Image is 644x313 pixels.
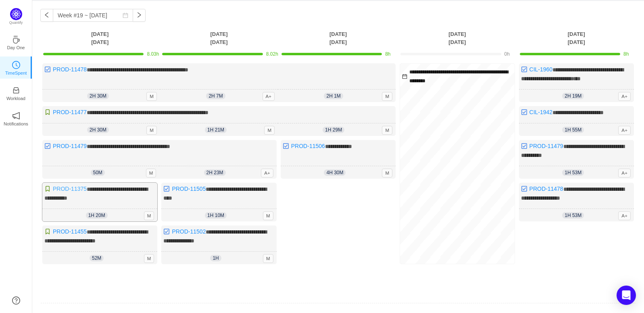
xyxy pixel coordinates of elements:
[172,186,206,192] a: PROD-11505
[10,8,22,20] img: Quantify
[163,228,170,235] img: 10318
[279,30,398,46] th: [DATE] [DATE]
[529,66,553,73] a: CIL-1960
[146,169,156,177] span: M
[4,120,28,127] p: Notifications
[283,143,289,149] img: 10318
[504,51,510,57] span: 0h
[163,186,170,192] img: 10318
[382,92,392,101] span: M
[517,30,636,46] th: [DATE] [DATE]
[44,143,51,149] img: 10318
[12,61,20,69] i: icon: clock-circle
[264,126,275,135] span: M
[529,143,563,149] a: PROD-11479
[261,169,273,177] span: A+
[618,126,631,135] span: A+
[562,127,584,133] span: 1h 55m
[9,20,23,26] p: Quantify
[53,9,133,22] input: Select a week
[323,127,344,133] span: 1h 29m
[263,92,275,101] span: A+
[123,13,128,18] i: icon: calendar
[521,66,527,73] img: 10318
[12,112,20,120] i: icon: notification
[12,63,20,71] a: icon: clock-circleTimeSpent
[40,30,159,46] th: [DATE] [DATE]
[53,143,87,149] a: PROD-11479
[87,93,109,99] span: 2h 30m
[44,186,51,192] img: 10315
[7,44,25,51] p: Day One
[12,89,20,97] a: icon: inboxWorkload
[263,254,273,263] span: M
[562,93,584,99] span: 2h 19m
[5,69,27,77] p: TimeSpent
[617,286,636,305] div: Open Intercom Messenger
[53,228,87,235] a: PROD-11455
[618,169,631,177] span: A+
[206,93,225,99] span: 2h 7m
[382,126,392,135] span: M
[618,211,631,220] span: A+
[12,296,20,305] a: icon: question-circle
[529,109,553,115] a: CIL-1942
[172,228,206,235] a: PROD-11502
[53,109,87,115] a: PROD-11477
[623,51,629,57] span: 8h
[90,255,104,261] span: 52m
[398,30,517,46] th: [DATE] [DATE]
[159,30,278,46] th: [DATE] [DATE]
[12,86,20,94] i: icon: inbox
[521,143,527,149] img: 10318
[618,92,631,101] span: A+
[382,169,392,177] span: M
[562,169,584,176] span: 1h 53m
[12,114,20,122] a: icon: notificationNotifications
[147,51,159,57] span: 8.03h
[521,186,527,192] img: 10318
[144,254,154,263] span: M
[205,127,227,133] span: 1h 21m
[12,38,20,46] a: icon: coffeeDay One
[324,93,343,99] span: 2h 1m
[87,127,109,133] span: 2h 30m
[91,169,105,176] span: 50m
[402,74,407,79] i: icon: calendar
[40,9,53,22] button: icon: left
[210,255,221,261] span: 1h
[266,51,278,57] span: 8.02h
[204,169,226,176] span: 2h 23m
[562,212,584,219] span: 1h 53m
[291,143,325,149] a: PROD-11506
[529,186,563,192] a: PROD-11478
[133,9,146,22] button: icon: right
[144,211,154,220] span: M
[53,66,87,73] a: PROD-11478
[324,169,346,176] span: 4h 30m
[146,126,157,135] span: M
[385,51,390,57] span: 8h
[146,92,157,101] span: M
[53,186,87,192] a: PROD-11375
[205,212,227,219] span: 1h 10m
[44,228,51,235] img: 10315
[6,95,25,102] p: Workload
[263,211,273,220] span: M
[44,109,51,115] img: 10315
[12,35,20,44] i: icon: coffee
[521,109,527,115] img: 10318
[86,212,108,219] span: 1h 20m
[44,66,51,73] img: 10318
